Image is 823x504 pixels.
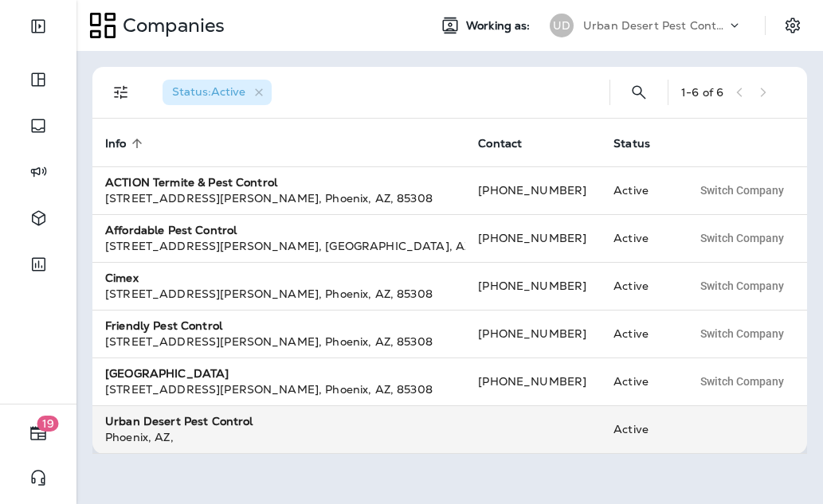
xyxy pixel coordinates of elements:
div: [STREET_ADDRESS][PERSON_NAME] , Phoenix , AZ , 85308 [105,286,453,302]
button: Settings [778,11,807,40]
div: [STREET_ADDRESS][PERSON_NAME] , [GEOGRAPHIC_DATA] , AZ , 85140 [105,238,453,254]
td: [PHONE_NUMBER] [465,166,601,214]
p: Companies [116,14,225,37]
div: Status:Active [163,80,272,105]
button: Switch Company [692,226,793,250]
strong: ACTION Termite & Pest Control [105,175,277,189]
td: Active [601,357,679,405]
td: [PHONE_NUMBER] [465,357,601,405]
td: Active [601,262,679,310]
strong: Urban Desert Pest Control [105,414,253,428]
div: Phoenix , AZ , [105,429,453,445]
span: 19 [37,416,59,432]
strong: Affordable Pest Control [105,223,237,237]
div: UD [550,14,574,37]
span: Switch Company [700,232,784,244]
button: Switch Company [692,178,793,202]
span: Switch Company [700,328,784,339]
span: Status : Active [172,84,245,99]
span: Contact [478,137,522,150]
button: Search Companies [623,76,655,108]
span: Switch Company [700,280,784,291]
span: Status [613,136,671,150]
div: [STREET_ADDRESS][PERSON_NAME] , Phoenix , AZ , 85308 [105,381,453,397]
td: Active [601,310,679,357]
button: 19 [16,417,61,449]
td: [PHONE_NUMBER] [465,214,601,262]
div: 1 - 6 of 6 [681,86,723,99]
span: Info [105,136,147,150]
td: Active [601,405,679,453]
button: Switch Company [692,274,793,298]
span: Working as: [466,19,534,33]
div: [STREET_ADDRESS][PERSON_NAME] , Phoenix , AZ , 85308 [105,334,453,350]
p: Urban Desert Pest Control [583,19,727,32]
span: Status [613,137,650,150]
span: Info [105,137,127,150]
button: Switch Company [692,322,793,346]
strong: Friendly Pest Control [105,318,222,333]
button: Expand Sidebar [16,10,61,42]
td: Active [601,214,679,262]
div: [STREET_ADDRESS][PERSON_NAME] , Phoenix , AZ , 85308 [105,190,453,206]
td: [PHONE_NUMBER] [465,310,601,357]
td: [PHONE_NUMBER] [465,262,601,310]
strong: [GEOGRAPHIC_DATA] [105,366,229,381]
span: Switch Company [700,185,784,196]
button: Filters [105,76,137,108]
span: Switch Company [700,376,784,387]
td: Active [601,166,679,214]
button: Switch Company [692,369,793,393]
strong: Cimex [105,271,139,285]
span: Contact [478,136,543,150]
